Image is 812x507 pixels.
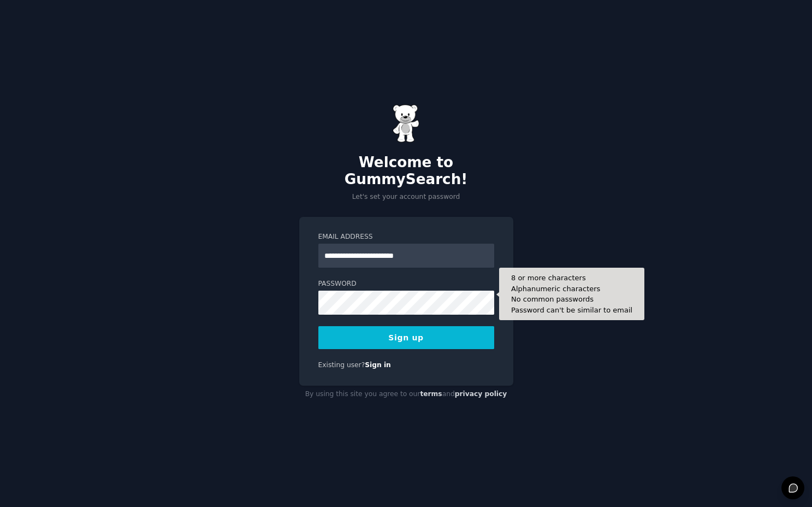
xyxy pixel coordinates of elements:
span: Existing user? [318,361,365,369]
h2: Welcome to GummySearch! [299,154,513,188]
p: Let's set your account password [299,192,513,202]
button: Sign up [318,326,494,349]
img: Gummy Bear [393,104,420,143]
a: terms [420,390,442,398]
a: privacy policy [455,390,507,398]
div: By using this site you agree to our and [299,386,513,403]
label: Email Address [318,232,494,242]
a: Sign in [365,361,391,369]
label: Password [318,279,494,289]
